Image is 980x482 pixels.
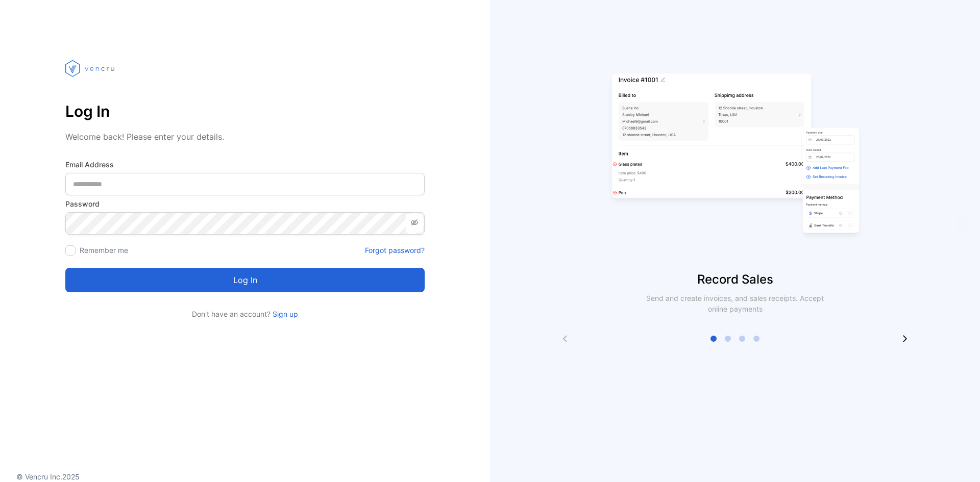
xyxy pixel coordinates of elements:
img: slider image [607,41,863,270]
label: Password [65,198,425,209]
a: Forgot password? [365,245,425,256]
label: Email Address [65,159,425,170]
p: Send and create invoices, and sales receipts. Accept online payments [637,293,833,314]
a: Sign up [271,310,298,318]
label: Remember me [80,246,128,255]
button: Log in [65,268,425,292]
p: Welcome back! Please enter your details. [65,131,425,143]
p: Log In [65,99,425,123]
p: Don't have an account? [65,309,425,319]
img: vencru logo [65,41,116,96]
p: Record Sales [490,270,980,289]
